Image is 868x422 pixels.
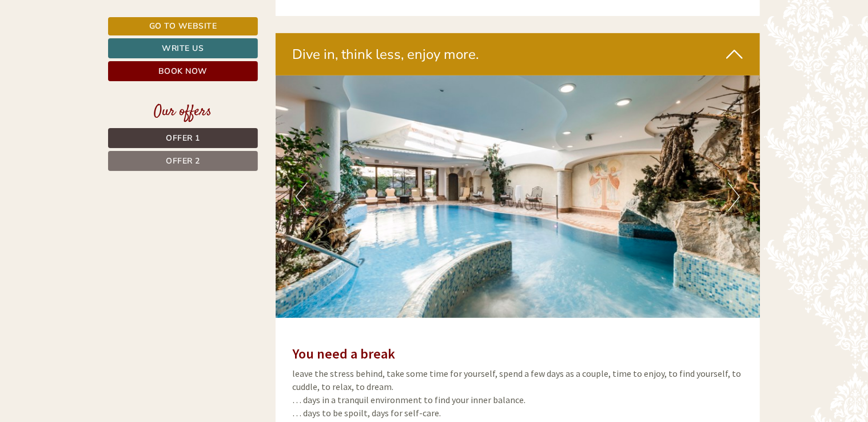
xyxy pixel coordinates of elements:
small: 07:44 [17,55,126,63]
div: [GEOGRAPHIC_DATA] [17,33,126,42]
span: Offer 2 [166,156,200,166]
div: Hello, how can we help you? [9,31,132,66]
button: Previous [296,182,308,211]
div: Our offers [108,101,258,122]
span: Offer 1 [166,133,200,144]
button: Send [393,301,451,321]
button: Next [728,182,740,211]
a: Go to website [108,17,258,35]
div: [DATE] [205,9,246,28]
div: Dive in, think less, enjoy more. [276,33,761,75]
strong: You need a break [293,345,396,363]
a: Write us [108,38,258,58]
a: Book now [108,61,258,81]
